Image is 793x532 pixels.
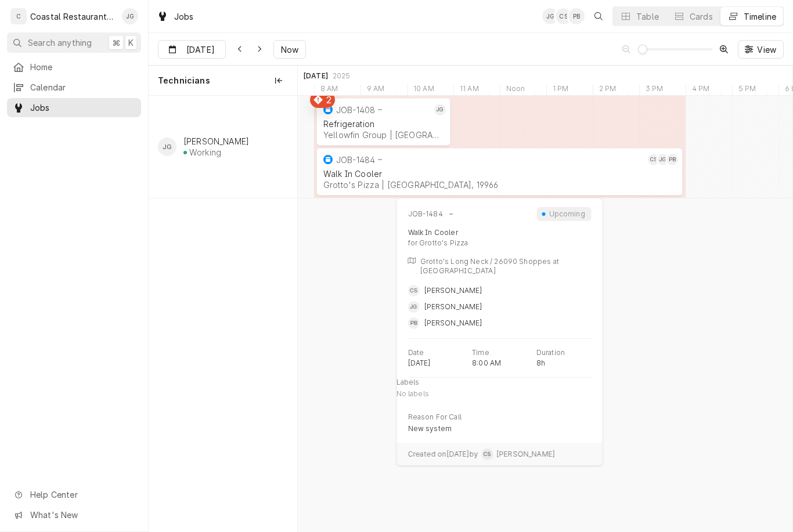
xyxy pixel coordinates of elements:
[323,169,676,179] div: Walk In Cooler
[112,37,120,49] span: ⌘
[556,8,572,24] div: Chris Sockriter's Avatar
[424,286,482,295] span: [PERSON_NAME]
[424,319,482,327] span: [PERSON_NAME]
[323,119,444,129] div: Refrigeration
[7,98,141,117] a: Jobs
[657,154,669,165] div: JG
[273,40,306,59] button: Now
[336,155,375,165] div: JOB-1484
[589,7,608,26] button: Open search
[408,450,478,459] span: Created on [DATE] by
[542,8,558,24] div: James Gatton's Avatar
[7,485,141,504] a: Go to Help Center
[396,378,420,387] p: Labels
[361,84,391,97] div: 9 AM
[158,40,226,59] button: [DATE]
[7,32,141,53] button: Search anything⌘K
[434,104,446,115] div: JG
[481,448,493,460] div: CS
[686,84,716,97] div: 4 PM
[657,154,669,165] div: James Gatton's Avatar
[732,84,762,97] div: 5 PM
[30,509,134,521] span: What's New
[298,96,792,532] div: normal
[666,154,678,165] div: PB
[568,8,585,24] div: PB
[556,8,572,24] div: CS
[408,301,420,313] div: JG
[496,450,554,459] span: [PERSON_NAME]
[149,66,297,96] div: Technicians column. SPACE for context menu
[158,137,176,156] div: James Gatton's Avatar
[536,348,565,357] p: Duration
[333,71,351,81] div: 2025
[407,84,440,97] div: 10 AM
[472,348,489,357] p: Time
[323,130,444,140] div: Yellowfin Group | [GEOGRAPHIC_DATA], 19966
[755,44,778,56] span: View
[7,505,141,524] a: Go to What's New
[536,359,545,368] p: 8h
[30,102,135,114] span: Jobs
[30,10,116,23] div: Coastal Restaurant Repair
[408,285,420,296] div: Chris Sockriter's Avatar
[279,44,301,56] span: Now
[28,37,92,49] span: Search anything
[648,154,659,165] div: CS
[648,154,659,165] div: Chris Sockriter's Avatar
[408,424,452,433] p: New system
[122,8,138,24] div: James Gatton's Avatar
[408,285,420,296] div: CS
[408,359,431,368] p: [DATE]
[30,81,135,93] span: Calendar
[10,8,27,24] div: C
[593,84,622,97] div: 2 PM
[690,10,713,23] div: Cards
[122,8,138,24] div: JG
[7,57,141,77] a: Home
[408,209,443,219] div: JOB-1484
[128,37,134,49] span: K
[453,84,485,97] div: 11 AM
[183,136,249,146] div: [PERSON_NAME]
[546,84,575,97] div: 1 PM
[149,96,297,532] div: left
[568,8,585,24] div: Phill Blush's Avatar
[323,180,676,190] div: Grotto's Pizza | [GEOGRAPHIC_DATA], 19966
[547,209,587,219] div: Upcoming
[158,137,176,156] div: JG
[158,75,210,86] span: Technicians
[408,348,424,357] p: Date
[189,147,221,157] div: Working
[500,84,531,97] div: Noon
[408,317,420,329] div: Phill Blush's Avatar
[30,488,134,501] span: Help Center
[336,105,375,115] div: JOB-1408
[424,302,482,311] span: [PERSON_NAME]
[314,84,344,97] div: 8 AM
[396,389,429,403] span: No labels
[434,104,446,115] div: James Gatton's Avatar
[7,78,141,97] a: Calendar
[639,84,669,97] div: 3 PM
[408,301,420,313] div: James Gatton's Avatar
[666,154,678,165] div: Phill Blush's Avatar
[481,448,493,460] div: Chris Sockriter's Avatar
[636,10,659,23] div: Table
[744,10,776,23] div: Timeline
[542,8,558,24] div: JG
[408,412,462,422] p: Reason For Call
[408,238,592,248] div: for Grotto's Pizza
[408,317,420,329] div: PB
[408,228,458,237] div: Walk In Cooler
[738,40,784,59] button: View
[30,61,135,73] span: Home
[420,257,592,276] p: Grotto's Long Neck / 26090 Shoppes at [GEOGRAPHIC_DATA]
[304,71,328,81] div: [DATE]
[472,359,501,368] p: 8:00 AM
